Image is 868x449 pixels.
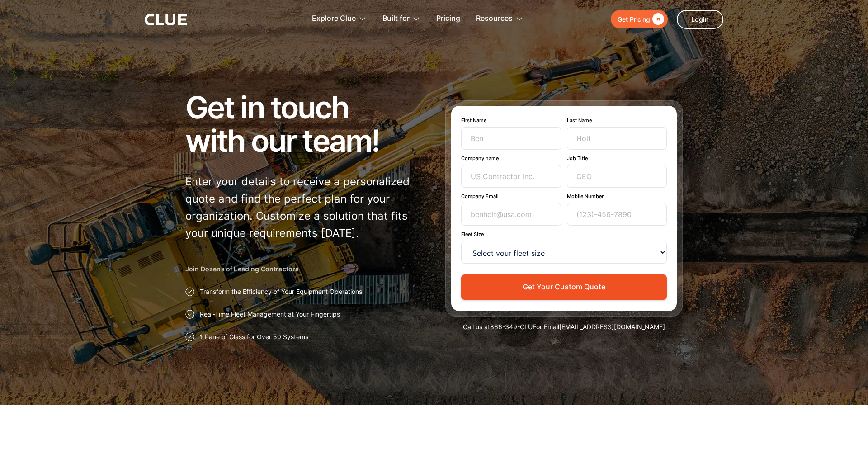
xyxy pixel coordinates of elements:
div: Built for [382,5,420,33]
label: Mobile Number [567,193,667,199]
div: Resources [476,5,524,33]
label: Fleet Size [461,231,667,237]
h2: Join Dozens of Leading Contractors [185,265,423,274]
input: Holt [567,127,667,150]
input: Ben [461,127,561,150]
p: Transform the Efficiency of Your Equipment Operations [200,287,362,296]
div: Call us at or Email [445,322,683,331]
input: US Contractor Inc. [461,165,561,188]
label: Job Title [567,155,667,161]
div: Get Pricing [618,14,650,25]
div: Built for [382,5,410,33]
p: 1 Pane of Glass for Over 50 Systems [200,332,308,341]
a: [EMAIL_ADDRESS][DOMAIN_NAME] [559,323,665,331]
a: Get Pricing [611,10,668,28]
h1: Get in touch with our team! [185,90,423,157]
label: First Name [461,117,561,123]
div: Explore Clue [312,5,367,33]
p: Enter your details to receive a personalized quote and find the perfect plan for your organizatio... [185,173,423,242]
div: Resources [476,5,513,33]
a: Login [677,10,723,29]
label: Company Email [461,193,561,199]
input: CEO [567,165,667,188]
input: benholt@usa.com [461,203,561,226]
img: Approval checkmark icon [185,332,194,341]
img: Approval checkmark icon [185,310,194,319]
img: Approval checkmark icon [185,287,194,296]
div: Explore Clue [312,5,356,33]
div:  [650,14,664,25]
button: Get Your Custom Quote [461,274,667,299]
a: Pricing [436,5,460,33]
p: Real-Time Fleet Management at Your Fingertips [200,310,340,319]
label: Company name [461,155,561,161]
a: 866-349-CLUE [490,323,536,331]
label: Last Name [567,117,667,123]
input: (123)-456-7890 [567,203,667,226]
